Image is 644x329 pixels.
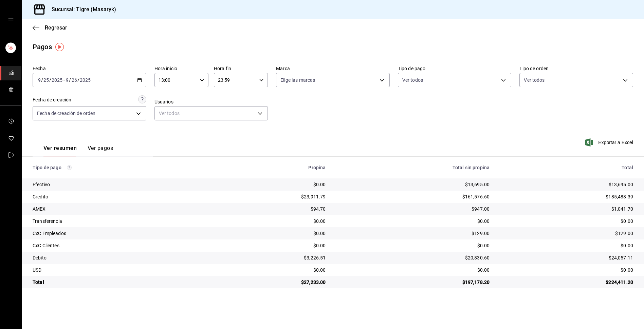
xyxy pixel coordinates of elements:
[500,193,633,200] div: $185,488.39
[88,145,113,156] button: Ver pagos
[337,218,490,225] div: $0.00
[500,242,633,249] div: $0.00
[216,193,326,200] div: $23,911.79
[46,5,116,14] h3: Sucursal: Tigre (Masaryk)
[33,279,205,286] div: Total
[500,165,633,170] div: Total
[71,77,77,83] input: --
[33,24,67,31] button: Regresar
[33,230,205,237] div: CxC Empleados
[500,230,633,237] div: $129.00
[41,77,43,83] span: /
[8,18,14,23] button: open drawer
[216,165,326,170] div: Propina
[216,218,326,225] div: $0.00
[37,110,95,117] span: Fecha de creación de orden
[214,66,268,71] label: Hora fin
[276,66,390,71] label: Marca
[45,24,67,31] span: Regresar
[55,43,64,51] img: Tooltip marker
[337,206,490,212] div: $947.00
[216,242,326,249] div: $0.00
[216,206,326,212] div: $94.70
[77,77,79,83] span: /
[500,206,633,212] div: $1,041.70
[337,193,490,200] div: $161,576.60
[49,77,51,83] span: /
[500,254,633,261] div: $24,057.11
[337,230,490,237] div: $129.00
[154,106,268,120] div: Ver todos
[43,145,77,156] button: Ver resumen
[33,193,205,200] div: Credito
[519,66,633,71] label: Tipo de orden
[587,138,633,147] button: Exportar a Excel
[216,279,326,286] div: $27,233.00
[79,77,91,83] input: ----
[500,181,633,188] div: $13,695.00
[63,77,65,83] span: -
[337,267,490,273] div: $0.00
[33,206,205,212] div: AMEX
[33,66,146,71] label: Fecha
[500,267,633,273] div: $0.00
[337,254,490,261] div: $20,830.60
[38,77,41,83] input: --
[33,96,71,103] div: Fecha de creación
[67,165,72,170] svg: Los pagos realizados con Pay y otras terminales son montos brutos.
[337,165,490,170] div: Total sin propina
[216,230,326,237] div: $0.00
[43,145,113,156] div: navigation tabs
[154,66,208,71] label: Hora inicio
[524,77,545,83] span: Ver todos
[154,99,268,104] label: Usuarios
[280,77,315,83] span: Elige las marcas
[216,254,326,261] div: $3,226.51
[51,77,63,83] input: ----
[500,218,633,225] div: $0.00
[402,77,423,83] span: Ver todos
[337,242,490,249] div: $0.00
[33,242,205,249] div: CxC Clientes
[33,165,205,170] div: Tipo de pago
[216,181,326,188] div: $0.00
[337,279,490,286] div: $197,178.20
[43,77,49,83] input: --
[33,42,52,52] div: Pagos
[398,66,512,71] label: Tipo de pago
[33,254,205,261] div: Debito
[33,218,205,225] div: Transferencia
[66,77,69,83] input: --
[337,181,490,188] div: $13,695.00
[33,267,205,273] div: USD
[33,181,205,188] div: Efectivo
[216,267,326,273] div: $0.00
[500,279,633,286] div: $224,411.20
[69,77,71,83] span: /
